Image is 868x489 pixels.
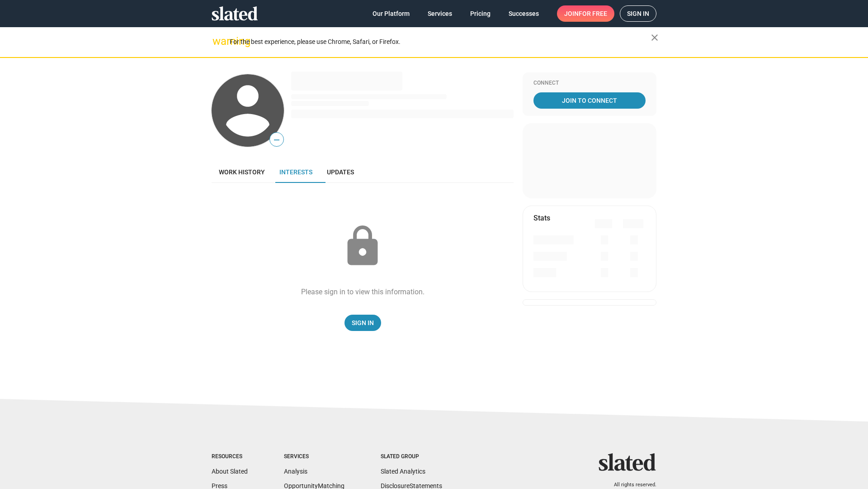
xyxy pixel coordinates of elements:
[344,315,381,331] a: Sign In
[649,32,660,43] mat-icon: close
[420,5,459,22] a: Services
[301,287,425,297] div: Please sign in to view this information.
[284,468,307,475] a: Analysis
[533,80,646,87] div: Connect
[284,453,344,460] div: Services
[501,5,546,22] a: Successes
[212,468,248,475] a: About Slated
[230,36,651,48] div: For the best experience, please use Chrome, Safari, or Firefox.
[373,5,410,22] span: Our Platform
[212,453,248,460] div: Resources
[533,213,550,223] mat-card-title: Stats
[352,315,374,331] span: Sign In
[365,5,417,22] a: Our Platform
[279,168,312,176] span: Interests
[320,161,361,183] a: Updates
[212,161,272,183] a: Work history
[533,92,646,109] a: Join To Connect
[270,134,283,146] span: —
[340,224,385,269] mat-icon: lock
[557,5,614,22] a: Joinfor free
[381,453,442,460] div: Slated Group
[620,5,656,22] a: Sign in
[327,168,354,176] span: Updates
[535,92,644,109] span: Join To Connect
[219,168,265,176] span: Work history
[463,5,498,22] a: Pricing
[381,468,425,475] a: Slated Analytics
[509,5,539,22] span: Successes
[564,5,607,22] span: Join
[212,36,223,47] mat-icon: warning
[470,5,491,22] span: Pricing
[627,6,649,21] span: Sign in
[579,5,607,22] span: for free
[272,161,320,183] a: Interests
[428,5,452,22] span: Services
